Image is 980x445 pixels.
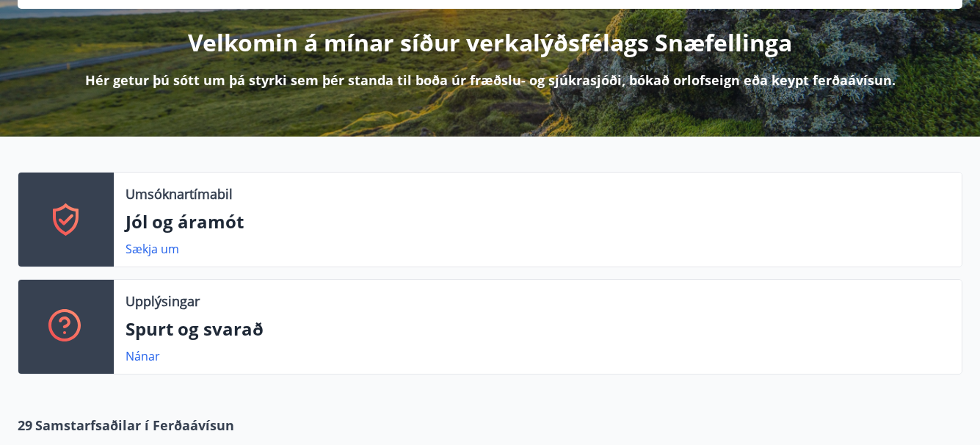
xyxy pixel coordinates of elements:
[126,348,160,364] a: Nánar
[35,416,234,435] span: Samstarfsaðilar í Ferðaávísun
[85,70,896,90] p: Hér getur þú sótt um þá styrki sem þér standa til boða úr fræðslu- og sjúkrasjóði, bókað orlofsei...
[126,316,950,341] p: Spurt og svarað
[126,184,233,203] p: Umsóknartímabil
[126,292,200,311] p: Upplýsingar
[188,26,792,59] p: Velkomin á mínar síður verkalýðsfélags Snæfellinga
[18,416,32,435] span: 29
[126,241,179,257] a: Sækja um
[126,209,950,234] p: Jól og áramót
